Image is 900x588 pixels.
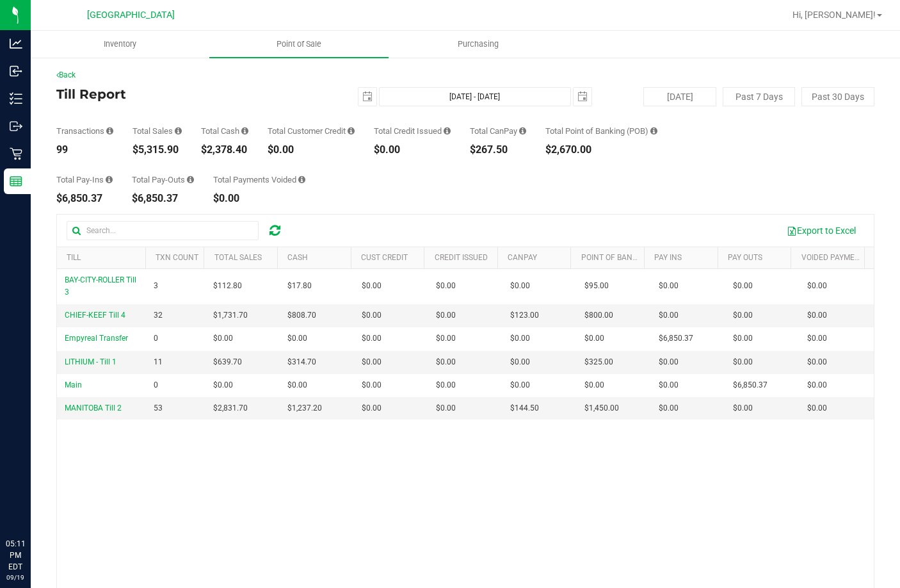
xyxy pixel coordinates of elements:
[213,309,248,322] span: $1,731.70
[643,87,716,106] button: [DATE]
[659,379,679,391] span: $0.00
[362,280,382,292] span: $0.00
[56,127,113,135] div: Transactions
[389,31,567,58] a: Purchasing
[654,253,682,262] a: Pay Ins
[801,253,869,262] a: Voided Payments
[361,253,408,262] a: Cust Credit
[10,65,22,78] inline-svg: Inbound
[156,253,198,262] a: TXN Count
[510,402,539,414] span: $144.50
[508,253,537,262] a: CanPay
[436,332,456,345] span: $0.00
[154,280,158,292] span: 3
[154,402,163,414] span: 53
[362,402,382,414] span: $0.00
[807,356,827,368] span: $0.00
[659,356,679,368] span: $0.00
[10,147,22,160] inline-svg: Retail
[187,176,194,184] i: Sum of all cash pay-outs removed from tills within the date range.
[65,357,117,366] span: LITHIUM - Till 1
[67,221,259,240] input: Search...
[374,145,451,155] div: $0.00
[298,176,305,184] i: Sum of all voided payment transaction amounts (excluding tips and transaction fees) within the da...
[6,573,25,582] p: 09/19
[470,127,526,135] div: Total CanPay
[436,356,456,368] span: $0.00
[733,280,753,292] span: $0.00
[259,38,339,50] span: Point of Sale
[175,127,182,135] i: Sum of all successful, non-voided payment transaction amounts (excluding tips and transaction fee...
[733,379,767,391] span: $6,850.37
[56,193,113,204] div: $6,850.37
[241,127,248,135] i: Sum of all successful, non-voided cash payment transaction amounts (excluding tips and transactio...
[436,379,456,391] span: $0.00
[10,120,22,133] inline-svg: Outbound
[287,253,308,262] a: Cash
[358,88,376,106] span: select
[67,253,81,262] a: Till
[807,402,827,414] span: $0.00
[733,402,753,414] span: $0.00
[659,280,679,292] span: $0.00
[362,309,382,322] span: $0.00
[287,356,316,368] span: $314.70
[287,332,307,345] span: $0.00
[584,332,604,345] span: $0.00
[154,332,158,345] span: 0
[213,193,305,204] div: $0.00
[807,379,827,391] span: $0.00
[86,38,154,50] span: Inventory
[807,280,827,292] span: $0.00
[133,127,182,135] div: Total Sales
[659,309,679,322] span: $0.00
[510,332,530,345] span: $0.00
[65,380,82,389] span: Main
[132,176,194,184] div: Total Pay-Outs
[268,127,355,135] div: Total Customer Credit
[733,356,753,368] span: $0.00
[801,87,874,106] button: Past 30 Days
[584,402,619,414] span: $1,450.00
[581,253,672,262] a: Point of Banking (POB)
[584,280,609,292] span: $95.00
[56,70,76,79] a: Back
[268,145,355,155] div: $0.00
[65,311,125,320] span: CHIEF-KEEF Till 4
[519,127,526,135] i: Sum of all successful, non-voided payment transaction amounts using CanPay (as well as manual Can...
[31,31,209,58] a: Inventory
[436,280,456,292] span: $0.00
[362,379,382,391] span: $0.00
[213,402,248,414] span: $2,831.70
[132,193,194,204] div: $6,850.37
[510,356,530,368] span: $0.00
[510,309,539,322] span: $123.00
[106,176,113,184] i: Sum of all cash pay-ins added to tills within the date range.
[213,332,233,345] span: $0.00
[650,127,657,135] i: Sum of the successful, non-voided point-of-banking payment transaction amounts, both via payment ...
[287,280,312,292] span: $17.80
[436,402,456,414] span: $0.00
[213,176,305,184] div: Total Payments Voided
[154,309,163,322] span: 32
[87,10,175,20] span: [GEOGRAPHIC_DATA]
[56,176,113,184] div: Total Pay-Ins
[201,145,248,155] div: $2,378.40
[584,356,613,368] span: $325.00
[792,10,876,20] span: Hi, [PERSON_NAME]!
[154,379,158,391] span: 0
[807,332,827,345] span: $0.00
[659,332,693,345] span: $6,850.37
[444,127,451,135] i: Sum of all successful refund transaction amounts from purchase returns resulting in account credi...
[214,253,262,262] a: Total Sales
[65,334,128,343] span: Empyreal Transfer
[209,31,388,58] a: Point of Sale
[510,280,530,292] span: $0.00
[213,379,233,391] span: $0.00
[56,87,329,101] h4: Till Report
[106,127,113,135] i: Count of all successful payment transactions, possibly including voids, refunds, and cash-back fr...
[213,280,242,292] span: $112.80
[154,356,163,368] span: 11
[574,88,591,106] span: select
[545,145,657,155] div: $2,670.00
